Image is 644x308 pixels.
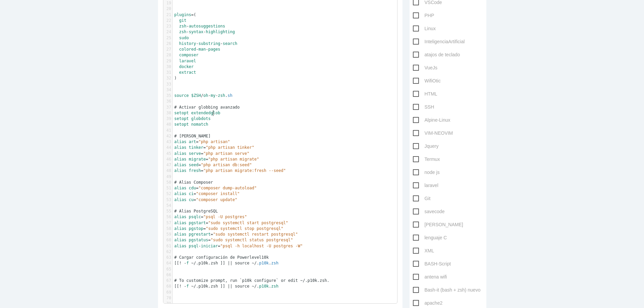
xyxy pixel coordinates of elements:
div: 28 [163,52,172,58]
div: 58 [163,226,172,232]
span: alias [174,163,186,167]
span: cu [189,197,194,202]
span: laravel [413,181,438,190]
span: ~ [191,284,194,289]
span: - [184,284,186,289]
div: 64 [163,260,172,266]
div: 31 [163,70,172,75]
span: nomatch [191,122,208,127]
span: man [199,47,206,52]
span: alias [174,145,186,150]
span: migrate [189,157,206,162]
span: HTML [413,90,437,98]
span: /.p10k.zsh ]] || source ~/ [194,284,257,289]
span: = [203,145,206,150]
span: = [208,238,211,242]
div: 33 [163,81,172,87]
span: "php artisan db:seed" [201,163,252,167]
span: art [189,139,196,144]
span: "composer dump-autoload" [199,186,257,190]
span: "psql -h localhost -U postgres -W" [220,244,303,248]
span: highlighting [206,29,235,34]
div: 54 [163,203,172,208]
span: = [201,168,203,173]
div: 57 [163,220,172,226]
div: 19 [163,0,172,6]
span: alias [174,151,186,156]
span: /.p10k.zsh ]] || source ~/ [194,261,257,265]
span: serve [189,151,201,156]
span: iniciar [201,244,218,248]
span: - [196,41,199,46]
span: - [186,29,189,34]
span: docker [179,64,194,69]
span: "sudo systemctl start postgresql" [208,221,288,225]
div: 49 [163,174,172,180]
span: zsh [218,93,225,98]
div: 52 [163,191,172,197]
span: alias [174,168,186,173]
span: VueJs [413,64,437,72]
span: WifiOtic [413,77,441,85]
div: 34 [163,87,172,93]
span: fresh [189,168,201,173]
div: 37 [163,105,172,110]
span: ) [174,76,177,80]
span: [PERSON_NAME] [413,221,463,229]
span: autosuggestions [189,24,225,28]
span: "composer update" [196,197,237,202]
div: 59 [163,232,172,237]
span: source [174,93,189,98]
div: 29 [163,58,172,64]
span: Termux [413,155,440,164]
span: = [203,226,206,231]
span: Git [413,194,431,203]
span: setopt [174,111,189,115]
div: 25 [163,35,172,41]
div: 20 [163,6,172,12]
span: = [191,12,194,17]
div: 48 [163,168,172,174]
div: 70 [163,295,172,301]
span: "php artisan migrate" [208,157,259,162]
span: psqlc [189,214,201,219]
span: - [206,47,208,52]
span: XML [413,247,434,255]
span: = [201,214,203,219]
span: extendedglob [191,111,220,115]
span: composer [179,53,199,57]
span: "sudo systemctl status postgresql" [211,238,293,242]
span: # Alias PostgreSQL [174,209,218,213]
span: extract [179,70,196,75]
div: 67 [163,278,172,284]
div: 40 [163,122,172,127]
span: - [196,47,199,52]
span: alias [174,226,186,231]
span: p10k [259,284,269,289]
div: 69 [163,290,172,295]
div: 68 [163,284,172,289]
span: Alpine-Linux [413,116,450,124]
span: f [186,261,189,265]
div: 44 [163,145,172,150]
span: VIM-NEOVIM [413,129,453,137]
span: = [206,221,208,225]
span: my [211,93,215,98]
span: pgrestart [189,232,211,237]
span: zsh [179,29,186,34]
span: oh [203,93,208,98]
span: [[ . . [174,284,279,289]
span: savecode [413,207,445,216]
div: 45 [163,151,172,157]
span: = [211,232,213,237]
span: node js [413,168,440,177]
div: 43 [163,139,172,145]
span: sudo [179,36,189,40]
div: 24 [163,29,172,35]
div: 39 [163,116,172,122]
span: psql [189,244,199,248]
div: 41 [163,128,172,133]
span: ! [179,261,181,265]
span: SSH [413,103,434,111]
span: antena wifi [413,273,447,281]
